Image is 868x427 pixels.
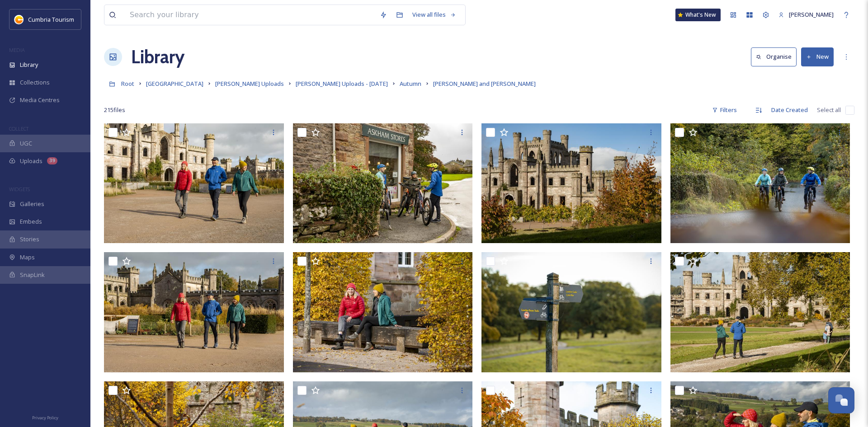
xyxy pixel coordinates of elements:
[20,200,44,208] span: Galleries
[146,80,203,88] span: [GEOGRAPHIC_DATA]
[20,157,42,165] span: Uploads
[481,123,661,244] img: 20241017_PaulMitchell_CUMBRIATOURISM_LowtherCastle_Askham_-214.jpg
[215,80,284,88] span: [PERSON_NAME] Uploads
[20,96,60,104] span: Media Centres
[433,80,536,88] span: [PERSON_NAME] and [PERSON_NAME]
[828,387,854,413] button: Open Chat
[20,235,39,244] span: Stories
[433,78,536,89] a: [PERSON_NAME] and [PERSON_NAME]
[670,252,850,372] img: 20241017_PaulMitchell_CUMBRIATOURISM_LowtherCastle_Askham_-210.jpg
[20,78,50,87] span: Collections
[751,47,797,66] button: Organise
[125,5,375,25] input: Search your library
[481,252,661,372] img: 20241017_PaulMitchell_CUMBRIATOURISM_LowtherCastle_Askham_-26.jpg
[708,101,741,119] div: Filters
[104,252,284,372] img: 20241017_PaulMitchell_CUMBRIATOURISM_LowtherCastle_Askham_-196.jpg
[20,271,45,279] span: SnapLink
[675,9,721,21] a: What's New
[28,15,74,23] span: Cumbria Tourism
[20,253,35,262] span: Maps
[32,412,58,422] a: Privacy Policy
[121,78,134,89] a: Root
[400,78,421,89] a: Autumn
[296,78,388,89] a: [PERSON_NAME] Uploads - [DATE]
[14,15,24,24] img: images.jpg
[104,123,284,244] img: 20241017_PaulMitchell_CUMBRIATOURISM_LowtherCastle_Askham_-197.jpg
[789,10,834,19] span: [PERSON_NAME]
[400,80,421,88] span: Autumn
[817,106,841,114] span: Select all
[121,80,134,88] span: Root
[9,125,28,132] span: COLLECT
[47,157,57,164] div: 39
[293,123,473,244] img: 20241017_PaulMitchell_CUMBRIATOURISM_LowtherCastle_Askham_-108.jpg
[9,186,30,192] span: WIDGETS
[20,139,32,148] span: UGC
[20,61,38,69] span: Library
[296,80,388,88] span: [PERSON_NAME] Uploads - [DATE]
[408,6,461,23] a: View all files
[670,123,850,244] img: 20241017_PaulMitchell_CUMBRIATOURISM_LowtherCastle_Askham_-49.jpg
[131,43,184,70] a: Library
[20,217,42,226] span: Embeds
[767,101,812,119] div: Date Created
[751,47,801,66] a: Organise
[104,106,125,114] span: 215 file s
[215,78,284,89] a: [PERSON_NAME] Uploads
[32,415,58,421] span: Privacy Policy
[293,252,473,372] img: 20241017_PaulMitchell_CUMBRIATOURISM_LowtherCastle_Askham_-216.jpg
[9,47,25,53] span: MEDIA
[801,47,834,66] button: New
[774,6,838,23] a: [PERSON_NAME]
[146,78,203,89] a: [GEOGRAPHIC_DATA]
